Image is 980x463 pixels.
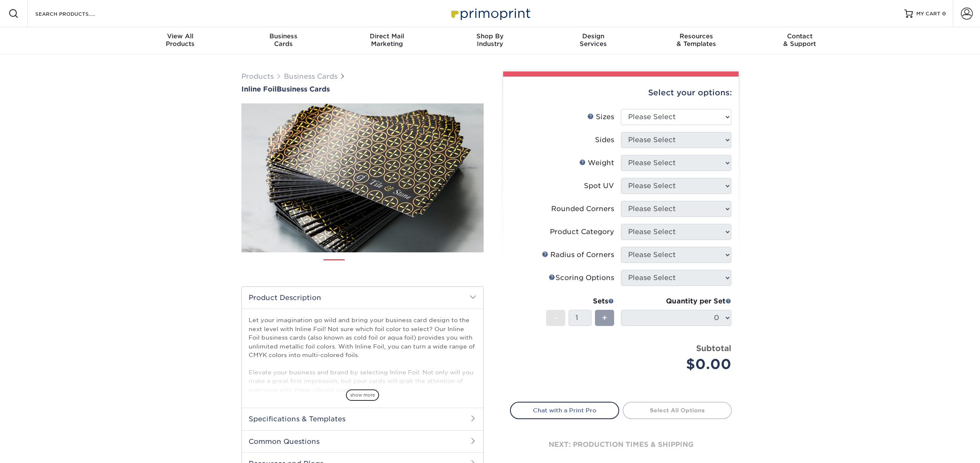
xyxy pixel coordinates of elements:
span: View All [129,32,232,40]
div: Weight [579,158,614,168]
div: Sets [546,296,614,306]
span: + [602,312,607,324]
span: - [554,312,558,324]
img: Primoprint [448,4,532,23]
span: Direct Mail [335,32,439,40]
span: Contact [748,32,851,40]
a: Products [241,72,274,80]
span: Shop By [439,32,542,40]
a: View AllProducts [129,27,232,54]
span: 0 [942,11,946,17]
span: MY CART [916,10,940,17]
span: Business [232,32,335,40]
div: Cards [232,32,335,48]
div: & Templates [645,32,748,48]
span: Resources [645,32,748,40]
h2: Common Questions [242,430,483,452]
img: Business Cards 02 [352,256,373,277]
a: DesignServices [541,27,645,54]
div: Marketing [335,32,439,48]
h2: Product Description [242,287,483,309]
div: Scoring Options [549,273,614,283]
strong: Subtotal [696,343,731,353]
div: Products [129,32,232,48]
img: Business Cards 01 [323,256,345,277]
div: Select your options: [510,77,732,109]
a: Shop ByIndustry [439,27,542,54]
div: Industry [439,32,542,48]
div: & Support [748,32,851,48]
a: Business Cards [284,72,337,80]
a: Inline FoilBusiness Cards [241,85,484,93]
a: Contact& Support [748,27,851,54]
img: Inline Foil 01 [241,57,484,299]
div: Product Category [550,227,614,237]
a: Select All Options [623,402,732,419]
div: $0.00 [627,354,731,374]
div: Rounded Corners [551,204,614,214]
a: Chat with a Print Pro [510,402,619,419]
a: BusinessCards [232,27,335,54]
div: Sides [595,135,614,145]
div: Sizes [587,112,614,122]
div: Services [541,32,645,48]
span: show more [346,389,379,401]
a: Direct MailMarketing [335,27,439,54]
span: Design [541,32,645,40]
div: Radius of Corners [542,250,614,260]
div: Spot UV [584,181,614,191]
div: Quantity per Set [621,296,731,306]
h2: Specifications & Templates [242,408,483,430]
span: Inline Foil [241,85,277,93]
input: SEARCH PRODUCTS..... [34,9,117,19]
img: Business Cards 03 [380,256,402,277]
h1: Business Cards [241,85,484,93]
a: Resources& Templates [645,27,748,54]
